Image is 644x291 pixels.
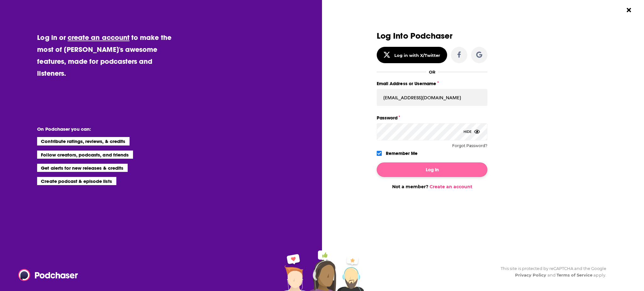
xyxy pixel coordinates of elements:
div: OR [429,69,436,74]
label: Password [377,114,487,122]
li: On Podchaser you can: [37,126,163,132]
button: Log in with X/Twitter [377,47,447,63]
div: Not a member? [377,184,487,189]
a: create an account [68,33,130,42]
div: Hide [464,123,480,140]
li: Contribute ratings, reviews, & credits [37,137,130,145]
img: Podchaser - Follow, Share and Rate Podcasts [18,269,79,281]
h3: Log Into Podchaser [377,31,487,41]
button: Forgot Password? [452,144,487,148]
input: Email Address or Username [377,89,487,106]
button: Close Button [623,4,635,16]
a: Create an account [430,184,472,189]
a: Podchaser - Follow, Share and Rate Podcasts [18,269,74,281]
li: Create podcast & episode lists [37,177,116,185]
a: Privacy Policy [515,272,547,277]
li: Follow creators, podcasts, and friends [37,151,133,159]
li: Get alerts for new releases & credits [37,164,127,172]
div: This site is protected by reCAPTCHA and the Google and apply. [496,265,606,278]
a: Terms of Service [557,272,593,277]
label: Email Address or Username [377,80,487,88]
button: Log In [377,162,487,177]
div: Log in with X/Twitter [394,53,441,58]
label: Remember Me [386,149,418,157]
